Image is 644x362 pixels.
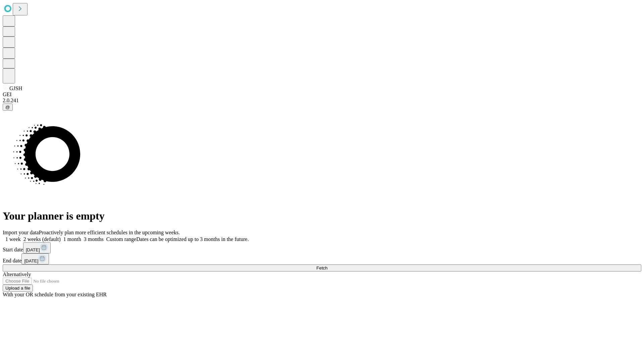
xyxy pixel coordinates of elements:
div: GEI [3,92,641,98]
span: 1 week [5,236,21,242]
span: Alternatively [3,271,31,277]
div: End date [3,253,641,264]
span: Proactively plan more efficient schedules in the upcoming weeks. [39,230,180,235]
span: 2 weeks (default) [23,236,61,242]
span: [DATE] [26,247,40,252]
span: 1 month [63,236,81,242]
span: @ [5,105,10,110]
span: 3 months [84,236,104,242]
div: 2.0.241 [3,98,641,104]
span: Custom range [106,236,136,242]
span: Import your data [3,230,39,235]
span: Fetch [316,265,327,270]
span: [DATE] [24,258,38,263]
span: With your OR schedule from your existing EHR [3,292,107,297]
div: Start date [3,242,641,253]
button: Fetch [3,264,641,271]
button: [DATE] [21,253,49,264]
h1: Your planner is empty [3,210,641,222]
button: Upload a file [3,285,33,292]
button: [DATE] [23,242,51,253]
span: GJSH [9,85,22,91]
span: Dates can be optimized up to 3 months in the future. [136,236,249,242]
button: @ [3,104,13,111]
